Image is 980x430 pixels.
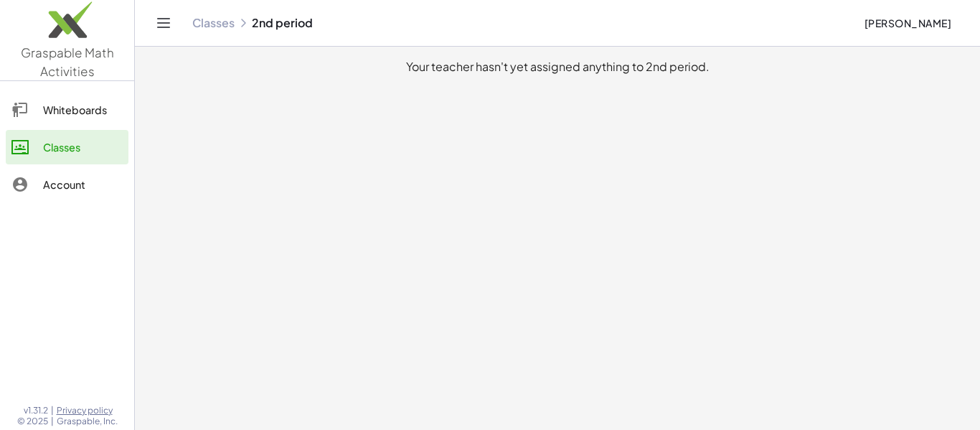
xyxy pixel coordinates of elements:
div: Classes [43,139,123,156]
div: Whiteboards [43,101,123,118]
span: Graspable Math Activities [21,45,114,79]
div: Your teacher hasn't yet assigned anything to 2nd period. [146,58,969,75]
span: © 2025 [17,416,48,427]
div: Account [43,176,123,193]
span: [PERSON_NAME] [864,17,951,29]
button: Toggle navigation [152,11,175,34]
button: [PERSON_NAME] [852,10,963,36]
span: | [51,405,54,416]
a: Privacy policy [57,405,118,416]
span: Graspable, Inc. [57,416,118,427]
span: | [51,416,54,427]
a: Classes [192,16,235,30]
span: v1.31.2 [24,405,48,416]
a: Whiteboards [6,93,128,127]
a: Classes [6,130,128,164]
a: Account [6,167,128,202]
